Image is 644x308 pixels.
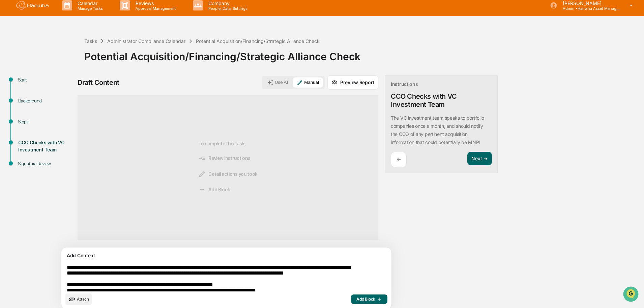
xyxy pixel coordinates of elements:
p: How can we help? [7,14,123,25]
div: To complete this task, [198,106,258,229]
div: 🗄️ [49,86,54,91]
button: Use AI [263,77,292,88]
a: 🖐️Preclearance [4,82,46,95]
div: Start new chat [23,52,111,58]
p: [PERSON_NAME] [557,0,620,6]
button: Add Block [351,294,387,304]
p: Company [203,0,251,6]
div: Background [18,97,74,104]
div: Signature Review [18,160,74,167]
span: Review instructions [198,155,250,162]
div: Draft Content [78,78,119,87]
a: Powered byPylon [48,114,82,120]
span: Pylon [67,115,82,120]
div: Tasks [84,38,97,44]
div: Add Content [65,252,387,260]
div: 🔎 [7,99,12,104]
span: Add Block [356,297,382,302]
button: Manual [293,77,323,88]
span: Detail actions you took [198,170,258,178]
div: Potential Acquisition/Financing/Strategic Alliance Check [196,38,320,44]
a: 🗄️Attestations [46,82,86,95]
div: Potential Acquisition/Financing/Strategic Alliance Check [84,45,641,63]
p: Calendar [72,0,106,6]
div: We're available if you need us! [23,58,85,64]
img: 1746055101610-c473b297-6a78-478c-a979-82029cc54cd1 [7,52,19,64]
div: CCO Checks with VC Investment Team [391,92,492,109]
div: CCO Checks with VC Investment Team [18,139,74,153]
div: Administrator Compliance Calendar [107,38,185,44]
img: logo [16,1,49,10]
div: Instructions [391,81,418,87]
span: Attestations [56,85,84,92]
span: Attach [77,297,89,302]
iframe: Open customer support [622,286,641,304]
p: People, Data, Settings [203,6,251,11]
div: Steps [18,118,74,125]
div: Start [18,76,74,84]
button: Preview Report [327,75,378,90]
p: ← [397,156,401,163]
p: ​The VC investment team speaks to portfolio companies once a month, and should notify the CCO of ... [391,115,484,145]
span: Preclearance [13,85,43,92]
button: Start new chat [115,54,123,62]
p: Manage Tasks [72,6,106,11]
p: Reviews [130,0,179,6]
div: 🖐️ [7,86,12,91]
span: Add Block [198,186,230,193]
p: Admin • Hanwha Asset Management ([GEOGRAPHIC_DATA]) Ltd. [557,6,620,11]
a: 🔎Data Lookup [4,95,45,108]
button: upload document [65,293,92,305]
span: Data Lookup [13,98,42,105]
button: Next ➔ [467,152,492,166]
p: Approval Management [130,6,179,11]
